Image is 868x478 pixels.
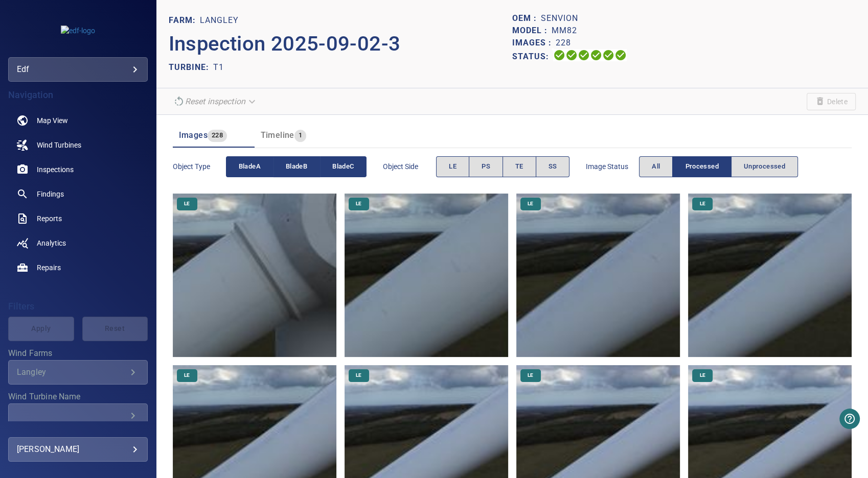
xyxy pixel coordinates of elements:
span: Repairs [37,262,61,273]
p: FARM: [169,14,200,27]
span: LE [521,372,539,379]
span: SS [549,161,557,173]
span: All [652,161,660,173]
span: LE [693,372,711,379]
div: [PERSON_NAME] [17,441,139,458]
span: Processed [685,161,718,173]
div: objectSide [436,156,569,177]
span: Images [179,130,208,140]
a: findings noActive [8,182,148,206]
span: Reports [37,213,62,224]
div: edf [8,57,148,82]
span: LE [693,200,711,207]
span: Wind Turbines [37,140,81,150]
span: LE [350,200,368,207]
a: inspections noActive [8,157,148,182]
button: bladeB [273,156,320,177]
a: map noActive [8,108,148,133]
span: Analytics [37,238,66,248]
button: Unprocessed [731,156,798,177]
button: All [639,156,673,177]
button: PS [469,156,503,177]
span: LE [178,200,196,207]
p: Model : [512,25,552,37]
div: Langley [17,367,127,377]
p: OEM : [512,12,541,25]
p: Status: [512,49,553,64]
span: PS [482,161,490,173]
button: bladeA [226,156,273,177]
span: Findings [37,189,64,199]
div: Wind Turbine Name [8,403,148,428]
span: 1 [294,130,306,141]
button: bladeC [320,156,367,177]
p: Inspection 2025-09-02-3 [169,29,512,59]
span: bladeC [332,161,354,173]
div: Reset inspection [169,92,262,110]
span: Object Side [383,161,436,172]
span: Inspections [37,164,74,175]
span: LE [178,372,196,379]
span: 228 [208,130,227,141]
p: Senvion [541,12,578,25]
svg: Classification 100% [614,49,627,61]
label: Wind Farms [8,349,148,357]
p: Langley [200,14,239,27]
span: TE [515,161,523,173]
a: windturbines noActive [8,133,148,157]
span: LE [449,161,456,173]
p: MM82 [552,25,577,37]
button: TE [502,156,536,177]
p: T1 [213,61,224,74]
h4: Filters [8,301,148,312]
span: Unprocessed [744,161,785,173]
label: Wind Turbine Name [8,393,148,401]
a: analytics noActive [8,231,148,255]
button: Processed [672,156,731,177]
svg: Uploading 100% [553,49,565,61]
h4: Navigation [8,90,148,100]
div: imageStatus [639,156,798,177]
span: LE [350,372,368,379]
div: edf [17,61,139,78]
span: Map View [37,115,68,126]
svg: Data Formatted 100% [565,49,578,61]
span: bladeB [286,161,307,173]
button: SS [536,156,570,177]
span: Object type [173,161,226,172]
span: Image Status [586,161,639,172]
span: Timeline [261,130,294,140]
button: LE [436,156,469,177]
svg: ML Processing 100% [590,49,602,61]
em: Reset inspection [185,97,245,106]
span: Unable to delete the inspection due to your user permissions [807,93,856,110]
span: bladeA [239,161,261,173]
svg: Matching 100% [602,49,614,61]
div: objectType [226,156,367,177]
p: Images : [512,37,556,49]
img: edf-logo [61,26,95,36]
p: TURBINE: [169,61,213,74]
div: Wind Farms [8,360,148,385]
p: 228 [556,37,571,49]
span: LE [521,200,539,207]
a: repairs noActive [8,255,148,280]
a: reports noActive [8,206,148,231]
svg: Selecting 100% [578,49,590,61]
div: Unable to reset the inspection due to your user permissions [169,92,262,110]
